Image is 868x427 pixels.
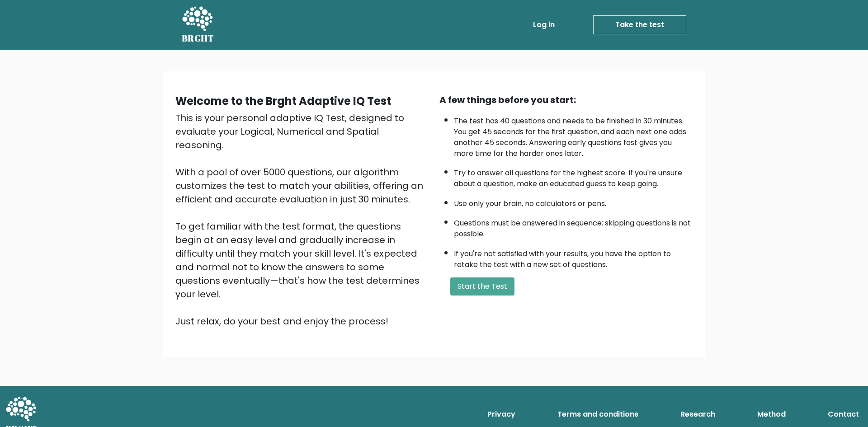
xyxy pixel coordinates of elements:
[450,277,514,296] button: Start the Test
[677,405,719,423] a: Research
[484,405,519,423] a: Privacy
[175,111,429,328] div: This is your personal adaptive IQ Test, designed to evaluate your Logical, Numerical and Spatial ...
[593,15,686,34] a: Take the test
[182,4,214,46] a: BRGHT
[454,244,693,270] li: If you're not satisfied with your results, you have the option to retake the test with a new set ...
[554,405,642,423] a: Terms and conditions
[454,213,693,239] li: Questions must be answered in sequence; skipping questions is not possible.
[824,405,863,423] a: Contact
[454,111,693,159] li: The test has 40 questions and needs to be finished in 30 minutes. You get 45 seconds for the firs...
[439,93,693,107] div: A few things before you start:
[454,163,693,189] li: Try to answer all questions for the highest score. If you're unsure about a question, make an edu...
[529,16,558,34] a: Log in
[454,194,693,209] li: Use only your brain, no calculators or pens.
[182,33,214,44] h5: BRGHT
[754,405,789,423] a: Method
[175,94,391,108] b: Welcome to the Brght Adaptive IQ Test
